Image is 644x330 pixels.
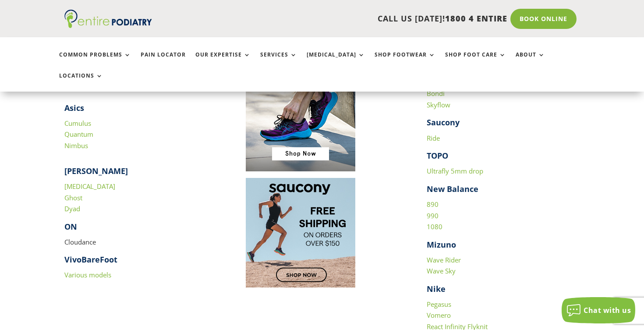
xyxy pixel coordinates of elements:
[64,166,128,176] strong: [PERSON_NAME]
[307,52,365,71] a: [MEDICAL_DATA]
[510,9,577,29] a: Book Online
[427,239,456,250] strong: Mizuno
[445,52,506,71] a: Shop Foot Care
[64,130,93,138] a: Quantum
[584,305,631,315] span: Chat with us
[260,52,297,71] a: Services
[427,200,439,209] a: 890
[445,13,507,24] span: 1800 4 ENTIRE
[427,89,445,98] a: Bondi
[64,237,217,255] p: Cloudance
[59,52,131,71] a: Common Problems
[64,119,91,128] a: Cumulus
[64,10,152,28] img: logo (1)
[427,134,440,142] a: Ride
[427,284,446,294] strong: Nike
[64,141,88,150] a: Nimbus
[427,117,460,128] strong: Saucony
[427,255,461,264] a: Wave Rider
[64,270,111,279] a: Various models
[562,297,635,323] button: Chat with us
[64,221,77,232] strong: ON
[427,311,451,319] a: Vomero
[246,62,355,171] img: Image to click to buy ASIC shoes online
[64,103,84,113] strong: Asics
[427,167,483,175] a: Ultrafly 5mm drop
[516,52,545,71] a: About
[427,211,439,220] a: 990
[64,193,82,202] a: Ghost
[427,150,448,161] strong: TOPO
[427,100,450,109] a: Skyflow
[375,52,435,71] a: Shop Footwear
[427,300,451,309] a: Pegasus
[64,254,117,265] strong: VivoBareFoot
[64,182,115,191] a: [MEDICAL_DATA]
[64,21,152,30] a: Entire Podiatry
[183,13,507,25] p: CALL US [DATE]!
[64,204,80,213] a: Dyad
[59,73,103,92] a: Locations
[427,266,456,275] a: Wave Sky
[427,222,442,231] a: 1080
[427,184,478,194] strong: New Balance
[195,52,251,71] a: Our Expertise
[141,52,186,71] a: Pain Locator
